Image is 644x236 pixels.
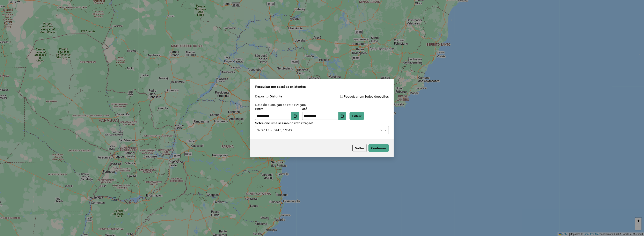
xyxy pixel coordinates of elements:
[338,112,346,120] button: Choose Date
[352,144,367,152] button: Voltar
[270,94,282,98] strong: Disfonte
[291,112,299,120] button: Choose Date
[255,94,282,99] label: Depósito:
[255,84,306,89] span: Pesquisar por sessões existentes
[255,102,306,107] label: Data de execução da roteirização:
[255,120,389,125] label: Selecione uma sessão de roteirização:
[380,128,384,133] span: Clear all
[255,106,299,111] label: Entre
[368,144,389,152] button: Confirmar
[350,112,364,120] button: Filtrar
[302,106,346,111] label: até
[322,94,389,99] div: Pesquisar em todos depósitos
